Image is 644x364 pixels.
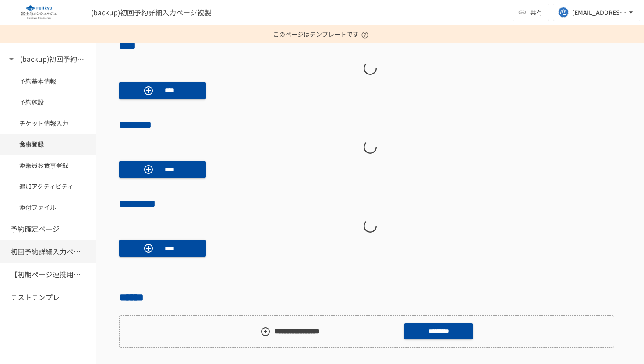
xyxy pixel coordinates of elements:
span: 添乗員お食事登録 [19,160,77,170]
span: (backup)初回予約詳細入力ページ複製 [91,7,211,18]
p: このページはテンプレートです [273,25,371,43]
div: [EMAIL_ADDRESS][DOMAIN_NAME] [572,7,626,18]
h6: 予約確定ページ [11,223,60,235]
button: 共有 [513,4,549,21]
span: 追加アクティビティ [19,181,77,191]
span: 添付ファイル [19,202,77,212]
span: 予約施設 [19,97,77,107]
h6: (backup)初回予約詳細入力ページ複製 [20,53,90,65]
span: チケット情報入力 [19,118,77,128]
h6: 初回予約詳細入力ページ [11,246,81,258]
span: 食事登録 [19,139,77,149]
h6: テストテンプレ [11,292,60,303]
img: eQeGXtYPV2fEKIA3pizDiVdzO5gJTl2ahLbsPaD2E4R [11,5,67,19]
h6: 【初期ページ連携用】SFAの会社から連携 [11,269,81,280]
span: 予約基本情報 [19,76,77,86]
button: [EMAIL_ADDRESS][DOMAIN_NAME] [553,4,640,21]
span: 共有 [530,7,542,17]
